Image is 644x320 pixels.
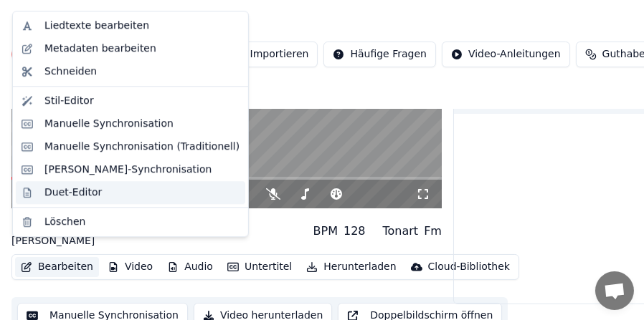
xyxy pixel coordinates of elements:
[11,234,131,248] div: [PERSON_NAME]
[44,64,97,79] div: Schneiden
[383,223,419,240] div: Tonart
[442,42,570,67] button: Video-Anleitungen
[313,223,338,240] div: BPM
[222,257,298,277] button: Untertitel
[44,140,240,154] div: Manuelle Synchronisation (Traditionell)
[424,223,442,240] div: Fm
[161,257,219,277] button: Audio
[428,260,510,274] div: Cloud-Bibliothek
[102,257,158,277] button: Video
[44,215,85,229] div: Löschen
[44,42,156,56] div: Metadaten bearbeiten
[15,257,99,277] button: Bearbeiten
[344,223,366,240] div: 128
[323,42,436,67] button: Häufige Fragen
[595,271,634,310] div: Chat öffnen
[300,257,402,277] button: Herunterladen
[44,94,94,108] div: Stil-Editor
[44,163,212,177] div: [PERSON_NAME]-Synchronisation
[44,185,102,200] div: Duet-Editor
[44,117,174,131] div: Manuelle Synchronisation
[44,19,149,33] div: Liedtexte bearbeiten
[224,42,318,67] button: Importieren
